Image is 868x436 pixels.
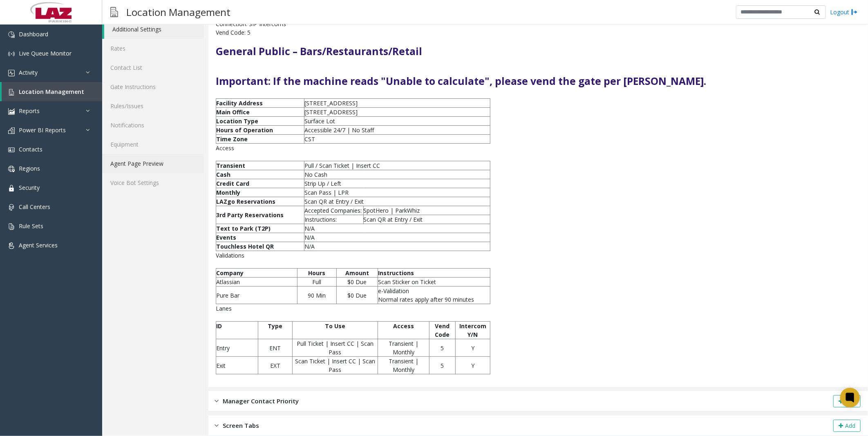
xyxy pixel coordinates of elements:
span: Dashboard [19,30,48,38]
span: N/A [304,242,315,250]
button: Add [833,395,861,407]
span: [STREET_ADDRESS] [304,108,358,116]
img: 'icon' [8,147,15,153]
a: Contact List [102,58,204,77]
span: Call Centers [19,203,50,211]
a: Voice Bot Settings [102,173,204,192]
span: Scan QR at Entry / Exit [364,216,423,223]
img: 'icon' [8,51,15,57]
span: Entry [216,344,230,352]
span: Pure Bar [216,291,239,299]
span: Normal rates apply after 90 minutes [378,296,474,303]
span: Accessible 24/7 | No Staff [304,126,374,134]
span: Transient | Monthly [389,357,418,374]
span: Reports [19,107,40,115]
span: Surface Lot [304,117,335,125]
img: 'icon' [8,31,15,38]
span: Main Office [216,108,250,116]
span: Y [471,362,474,369]
img: 'icon' [8,108,15,115]
span: Full [312,278,321,286]
span: Accepted Companies: [304,207,362,214]
span: Instructions [378,269,414,277]
a: Agent Page Preview [102,154,204,173]
span: Time Zone [216,135,248,143]
span: 3rd Party Reservations [216,211,284,219]
img: 'icon' [8,70,15,76]
img: pageIcon [110,2,118,22]
span: Type [268,322,282,330]
span: Contacts [19,145,43,153]
span: Code [435,331,450,338]
img: 'icon' [8,242,15,249]
span: Company [216,269,244,277]
img: 'icon' [8,204,15,211]
span: $0 Due [347,278,367,286]
span: $0 Due [347,291,367,299]
span: [STREET_ADDRESS] [304,99,358,107]
span: Power BI Reports [19,126,66,134]
img: closed [215,421,219,430]
a: Additional Settings [104,20,204,39]
span: Manager Contact Priority [223,396,299,406]
a: Equipment [102,135,204,154]
span: Instructions: [304,216,337,223]
span: Hours [308,269,325,277]
span: Cash [216,171,230,178]
span: Atlassian [216,278,240,286]
span: Regions [19,165,40,172]
span: Live Queue Monitor [19,49,72,57]
span: Screen Tabs [223,421,259,430]
img: 'icon' [8,185,15,191]
span: Amount [345,269,369,277]
button: Add [833,420,861,432]
span: Strip Up / Left [304,180,341,187]
span: LAZgo Reservations [216,198,275,205]
span: Vend [435,322,450,330]
span: Access [216,144,234,152]
span: N/A [304,225,315,232]
span: Scan QR at Entry / Exit [304,198,364,205]
span: Text to Park (T2P) [216,225,271,232]
img: 'icon' [8,89,15,96]
span: Security [19,184,40,191]
span: 5 [441,344,444,352]
span: Monthly [216,189,240,196]
span: Exit [216,362,226,369]
span: Pull / Scan Ticket | Insert CC [304,162,380,169]
img: 'icon' [8,223,15,230]
span: To Use [325,322,345,330]
font: Important: If the machine reads "Unable to calculate", please vend the gate per [PERSON_NAME]. [216,74,706,88]
span: 90 Min [308,291,326,299]
span: SpotHero | ParkWhiz [364,207,420,214]
span: Touchless Hotel QR [216,242,274,250]
span: Pull Ticket | Insert CC | Scan Pass [297,340,374,356]
span: Access [393,322,414,330]
h3: Location Management [122,2,235,22]
p: Vend Code: 5 [216,28,861,37]
span: Scan Pass | LPR [304,189,349,196]
span: Facility Address [216,99,263,107]
span: 5 [441,362,444,369]
span: Rule Sets [19,222,43,230]
span: Scan Sticker on Ticket [378,278,436,286]
span: Transient | Monthly [389,340,418,356]
span: Transient [216,162,245,169]
span: Y [471,344,474,352]
img: logout [851,8,858,16]
span: Hours of Operation [216,126,273,134]
img: 'icon' [8,166,15,172]
a: Gate Instructions [102,77,204,96]
a: Rates [102,39,204,58]
span: Agent Services [19,241,58,249]
a: Logout [830,8,858,16]
span: ENT [269,344,281,352]
span: EXT [270,362,280,369]
a: Location Management [2,82,102,101]
span: Events [216,234,236,241]
img: closed [215,396,219,406]
a: Rules/Issues [102,96,204,116]
span: Location Type [216,117,258,125]
font: General Public – Bars/Restaurants/Retail [216,44,422,58]
span: Location Management [19,88,84,96]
